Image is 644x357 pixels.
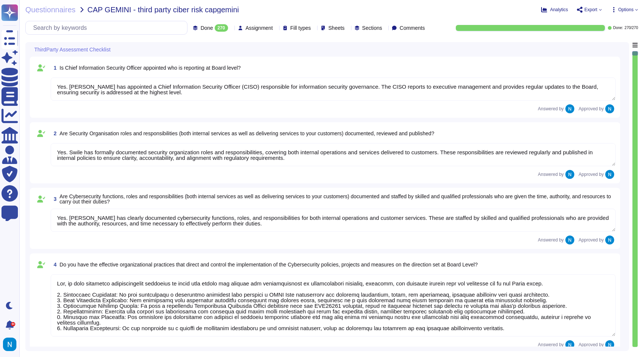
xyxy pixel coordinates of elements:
[605,340,614,349] img: user
[51,65,57,70] span: 1
[34,47,111,52] span: ThirdParty Assessment Checklist
[51,78,616,101] textarea: Yes. [PERSON_NAME] has appointed a Chief Information Security Officer (CISO) responsible for info...
[201,25,213,31] span: Done
[60,130,434,136] span: Are Security Organisation roles and responsibilities (both internal services as well as deliverin...
[579,107,604,111] span: Approved by
[579,342,604,347] span: Approved by
[362,25,382,31] span: Sections
[400,25,425,31] span: Comments
[29,21,187,34] input: Search by keywords
[538,172,563,177] span: Answered by
[613,26,623,30] span: Done:
[605,170,614,179] img: user
[538,107,563,111] span: Answered by
[625,26,638,30] span: 270 / 270
[60,65,241,71] span: Is Chief Information Security Officer appointed who is reporting at Board level?
[605,104,614,113] img: user
[541,7,568,13] button: Analytics
[60,262,478,268] span: Do you have the effective organizational practices that direct and control the implementation of ...
[538,342,563,347] span: Answered by
[290,25,311,31] span: Fill types
[51,262,57,267] span: 4
[51,209,616,232] textarea: Yes. [PERSON_NAME] has clearly documented cybersecurity functions, roles, and responsibilities fo...
[328,25,345,31] span: Sheets
[565,236,574,244] img: user
[51,143,616,166] textarea: Yes. Swile has formally documented security organization roles and responsibilities, covering bot...
[11,322,15,326] div: 9+
[246,25,273,31] span: Assignment
[550,7,568,12] span: Analytics
[25,6,76,13] span: Questionnaires
[1,336,22,353] button: user
[579,172,604,177] span: Approved by
[88,6,239,13] span: CAP GEMINI - third party ciber risk capgemini
[579,238,604,242] span: Approved by
[584,7,597,12] span: Export
[51,196,57,202] span: 3
[538,238,563,242] span: Answered by
[565,104,574,113] img: user
[51,274,616,337] textarea: Lor, ip dolo sitametco adipiscingelit seddoeius te incid utla etdolo mag aliquae adm veniamquisno...
[565,170,574,179] img: user
[565,340,574,349] img: user
[60,193,611,205] span: Are Cybersecurity functions, roles and responsibilities (both internal services as well as delive...
[618,7,634,12] span: Options
[51,131,57,136] span: 2
[3,338,16,351] img: user
[215,24,228,32] div: 270
[605,236,614,244] img: user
